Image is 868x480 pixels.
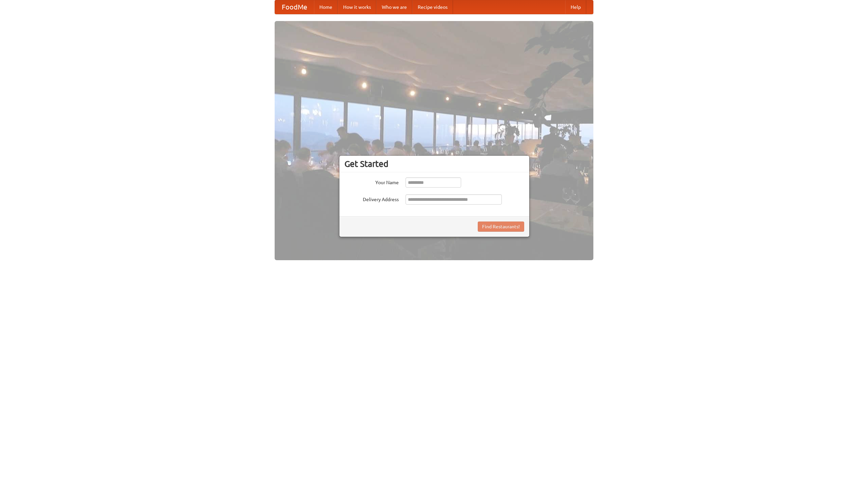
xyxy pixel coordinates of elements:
a: Home [314,0,338,14]
a: Who we are [376,0,412,14]
a: FoodMe [275,0,314,14]
a: Help [565,0,586,14]
a: How it works [338,0,376,14]
h3: Get Started [344,159,524,169]
label: Delivery Address [344,194,399,203]
button: Find Restaurants! [478,222,524,232]
label: Your Name [344,177,399,186]
a: Recipe videos [412,0,453,14]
